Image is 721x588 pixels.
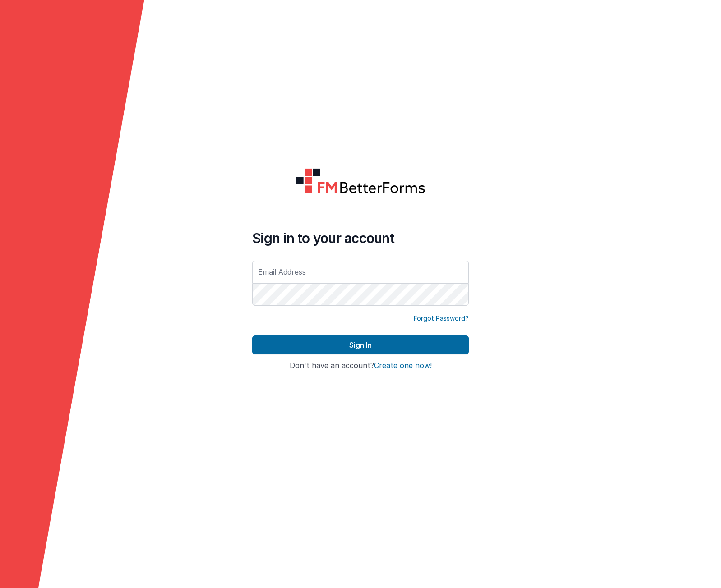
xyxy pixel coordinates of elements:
button: Create one now! [374,362,432,370]
button: Sign In [252,335,469,354]
h4: Sign in to your account [252,230,469,246]
h4: Don't have an account? [252,362,469,370]
a: Forgot Password? [414,314,469,323]
input: Email Address [252,261,469,283]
